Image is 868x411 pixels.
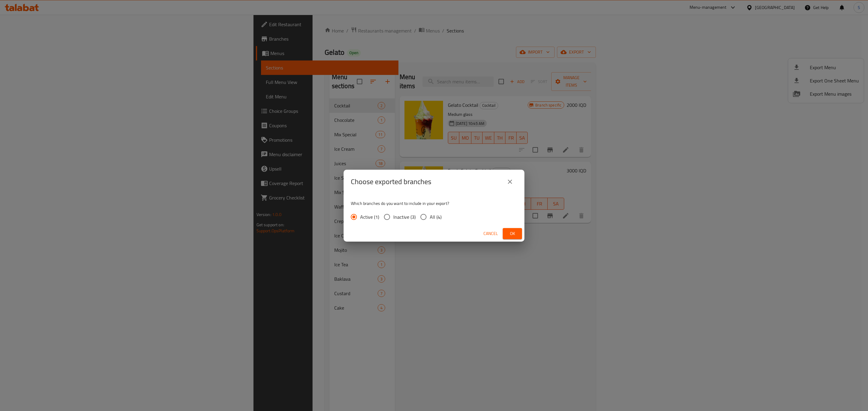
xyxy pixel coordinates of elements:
button: Cancel [481,228,500,239]
span: All (4) [430,213,442,221]
span: Cancel [483,230,498,237]
span: Ok [508,230,517,237]
h2: Choose exported branches [351,177,431,187]
span: Active (1) [360,213,379,221]
span: Inactive (3) [393,213,416,221]
button: Ok [503,228,522,239]
p: Which branches do you want to include in your export? [351,200,517,206]
button: close [503,175,517,189]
